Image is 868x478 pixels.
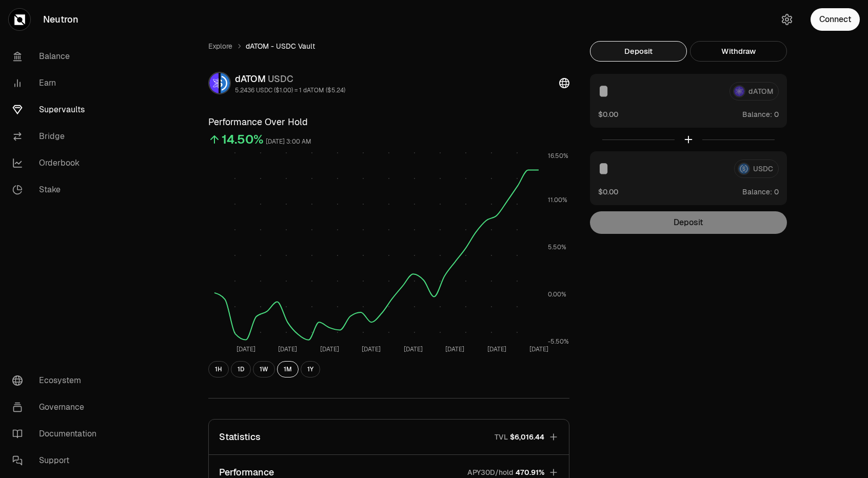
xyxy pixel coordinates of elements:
span: 470.91% [516,467,544,477]
a: Governance [4,394,111,421]
div: dATOM [235,72,345,86]
tspan: -5.50% [548,337,569,346]
button: Deposit [590,41,687,62]
img: dATOM Logo [209,73,219,93]
p: APY30D/hold [467,467,514,477]
div: 5.2436 USDC ($1.00) = 1 dATOM ($5.24) [235,86,345,94]
button: 1Y [301,361,320,377]
tspan: [DATE] [404,345,423,353]
button: 1D [231,361,251,377]
h3: Performance Over Hold [208,115,569,129]
button: StatisticsTVL$6,016.44 [209,420,569,454]
span: $6,016.44 [510,432,544,442]
a: Stake [4,176,111,203]
a: Balance [4,43,111,70]
a: Explore [208,41,232,51]
tspan: [DATE] [487,345,506,353]
button: 1M [277,361,299,377]
button: Connect [811,8,860,31]
tspan: [DATE] [278,345,297,353]
button: Withdraw [690,41,787,62]
span: Balance: [742,187,772,197]
tspan: 5.50% [548,243,566,251]
button: 1H [208,361,229,377]
tspan: 11.00% [548,196,567,204]
tspan: [DATE] [362,345,381,353]
tspan: [DATE] [445,345,464,353]
span: dATOM - USDC Vault [246,41,315,51]
a: Bridge [4,123,111,150]
button: 1W [253,361,275,377]
span: Balance: [742,109,772,120]
div: [DATE] 3:00 AM [266,136,311,148]
tspan: 0.00% [548,290,566,298]
nav: breadcrumb [208,41,569,51]
tspan: 16.50% [548,152,568,160]
button: $0.00 [598,186,618,197]
button: $0.00 [598,109,618,120]
span: USDC [268,73,293,85]
div: 14.50% [222,131,264,148]
tspan: [DATE] [529,345,548,353]
tspan: [DATE] [236,345,255,353]
tspan: [DATE] [320,345,339,353]
p: Statistics [219,430,261,444]
p: TVL [495,432,508,442]
a: Supervaults [4,96,111,123]
a: Orderbook [4,150,111,176]
img: USDC Logo [221,73,230,93]
a: Support [4,447,111,474]
a: Earn [4,70,111,96]
a: Documentation [4,421,111,447]
a: Ecosystem [4,367,111,394]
